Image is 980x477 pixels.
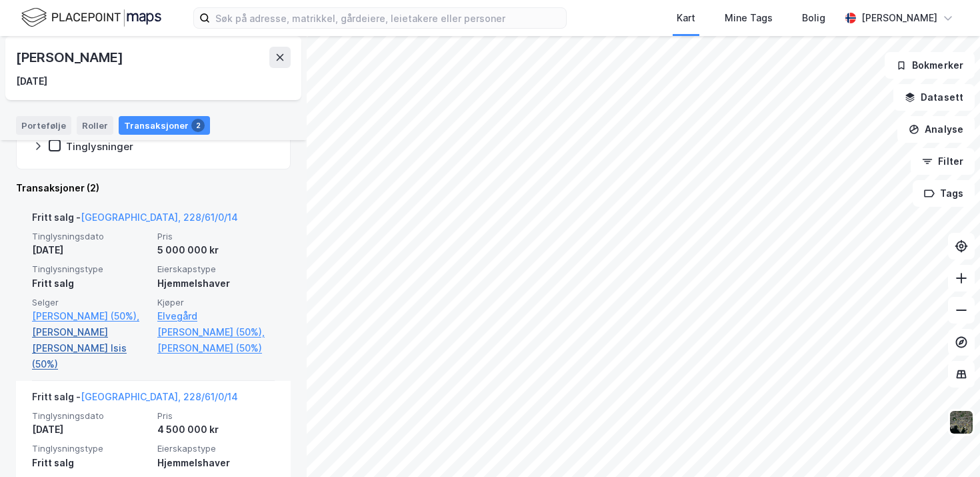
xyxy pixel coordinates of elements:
div: [DATE] [16,73,47,89]
div: Kontrollprogram for chat [913,413,980,477]
button: Tags [913,180,975,207]
span: Pris [157,410,275,422]
div: 2 [191,119,205,132]
div: Hjemmelshaver [157,276,275,292]
span: Tinglysningstype [32,264,149,275]
a: [GEOGRAPHIC_DATA], 228/61/0/14 [81,211,238,223]
span: Tinglysningsdato [32,410,149,422]
span: Pris [157,231,275,242]
a: [PERSON_NAME] (50%), [32,308,149,324]
div: Bolig [802,10,825,26]
span: Eierskapstype [157,264,275,275]
div: Kart [677,10,695,26]
div: Hjemmelshaver [157,455,275,471]
div: 5 000 000 kr [157,242,275,258]
span: Tinglysningsdato [32,231,149,242]
span: Tinglysningstype [32,443,149,454]
button: Bokmerker [885,52,975,79]
a: [GEOGRAPHIC_DATA], 228/61/0/14 [81,391,238,402]
span: Eierskapstype [157,443,275,454]
div: Transaksjoner (2) [16,180,291,196]
a: [PERSON_NAME] (50%) [157,340,275,356]
div: Fritt salg [32,455,149,471]
div: [DATE] [32,242,149,258]
span: Kjøper [157,297,275,308]
span: Selger [32,297,149,308]
div: [PERSON_NAME] [16,47,125,68]
img: logo.f888ab2527a4732fd821a326f86c7f29.svg [21,6,161,29]
input: Søk på adresse, matrikkel, gårdeiere, leietakere eller personer [210,8,566,28]
a: [PERSON_NAME] [PERSON_NAME] Isis (50%) [32,324,149,372]
div: Mine Tags [725,10,773,26]
div: Fritt salg [32,276,149,292]
div: Roller [77,116,113,135]
div: Portefølje [16,116,71,135]
iframe: Chat Widget [913,413,980,477]
button: Filter [911,148,975,175]
div: [PERSON_NAME] [861,10,937,26]
a: Elvegård [PERSON_NAME] (50%), [157,308,275,340]
div: Tinglysninger [66,140,133,153]
div: Fritt salg - [32,209,238,231]
img: 9k= [949,410,974,435]
div: 4 500 000 kr [157,422,275,438]
div: Fritt salg - [32,389,238,410]
button: Analyse [897,116,975,143]
button: Datasett [893,84,975,111]
div: [DATE] [32,422,149,438]
div: Transaksjoner [119,116,210,135]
